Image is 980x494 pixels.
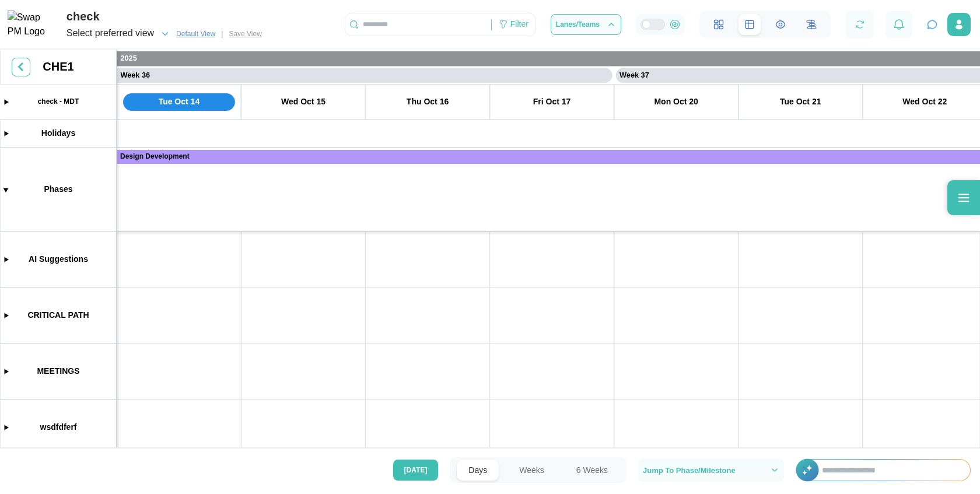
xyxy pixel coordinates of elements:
span: Lanes/Teams [556,21,600,28]
div: check [66,8,267,26]
div: + [796,459,971,481]
div: | [221,29,223,40]
button: Open project assistant [924,16,940,33]
button: Weeks [508,460,556,481]
div: Filter [492,15,535,34]
button: Refresh Grid [852,16,868,33]
div: Select preferred view [66,26,154,41]
button: Days [457,460,499,481]
button: Lanes/Teams [551,14,621,35]
img: Swap PM Logo [8,10,55,40]
span: Default View [176,28,215,40]
button: Jump To Phase/Milestone [638,458,784,482]
button: Select preferred view [66,26,170,42]
button: Default View [171,27,220,40]
span: [DATE] [404,460,428,480]
button: [DATE] [393,460,439,481]
button: 6 Weeks [565,460,619,481]
div: Filter [510,18,528,31]
span: Jump To Phase/Milestone [643,467,736,474]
